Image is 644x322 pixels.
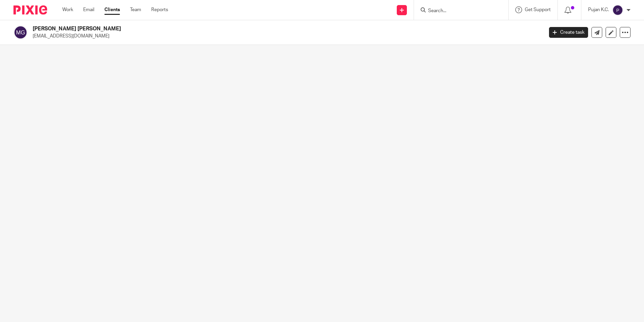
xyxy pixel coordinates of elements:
a: Email [83,6,94,13]
span: Get Support [525,7,551,12]
a: Create task [549,27,588,38]
p: Pujan K.C. [588,6,609,13]
img: svg%3E [13,25,28,39]
a: Team [130,6,141,13]
a: Reports [151,6,168,13]
img: Pixie [13,5,47,15]
input: Search [427,8,488,14]
img: svg%3E [612,5,623,16]
p: [EMAIL_ADDRESS][DOMAIN_NAME] [33,33,539,39]
h2: [PERSON_NAME] [PERSON_NAME] [33,25,438,32]
a: Clients [104,6,120,13]
a: Work [62,6,73,13]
